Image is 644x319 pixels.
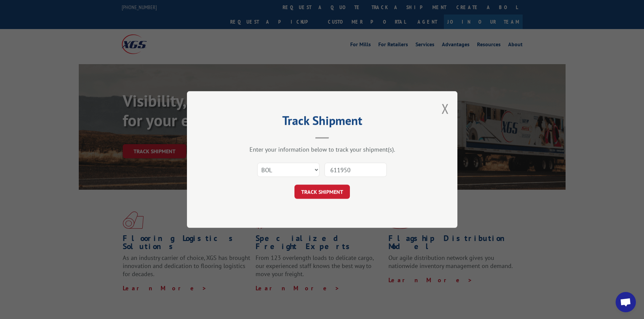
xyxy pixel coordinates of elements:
[221,116,424,129] h2: Track Shipment
[221,145,424,153] div: Enter your information below to track your shipment(s).
[325,163,387,177] input: Number(s)
[616,292,636,312] div: Open chat
[294,185,350,199] button: TRACK SHIPMENT
[442,100,449,117] button: Close modal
